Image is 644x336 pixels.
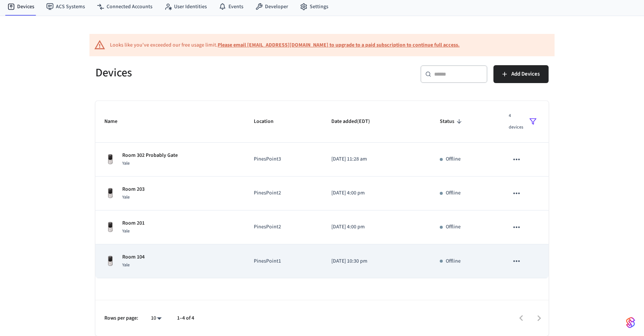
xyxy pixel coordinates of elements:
[122,253,145,261] p: Room 104
[626,317,635,329] img: SeamLogoGradient.69752ec5.svg
[122,228,130,234] span: Yale
[177,314,194,322] p: 1–4 of 4
[104,255,116,267] img: Yale Assure Touchscreen Wifi Smart Lock, Satin Nickel, Front
[122,194,130,200] span: Yale
[493,65,549,83] button: Add Devices
[331,223,422,231] p: [DATE] 4:00 pm
[446,155,461,163] p: Offline
[254,257,313,265] p: PinesPoint1
[446,189,461,197] p: Offline
[122,262,130,268] span: Yale
[110,41,460,49] div: Looks like you've exceeded our free usage limit.
[104,314,138,322] p: Rows per page:
[95,65,318,80] h5: Devices
[509,112,523,130] span: 4 devices
[331,116,380,127] span: Date added(EDT)
[254,189,313,197] p: PinesPoint2
[218,41,460,49] a: Please email [EMAIL_ADDRESS][DOMAIN_NAME] to upgrade to a paid subscription to continue full access.
[104,187,116,199] img: Yale Assure Touchscreen Wifi Smart Lock, Satin Nickel, Front
[122,219,145,227] p: Room 201
[122,186,145,193] p: Room 203
[254,155,313,163] p: PinesPoint3
[446,257,461,265] p: Offline
[331,257,422,265] p: [DATE] 10:30 pm
[440,116,464,127] span: Status
[104,153,116,165] img: Yale Assure Touchscreen Wifi Smart Lock, Satin Nickel, Front
[122,160,130,167] span: Yale
[446,223,461,231] p: Offline
[331,155,422,163] p: [DATE] 11:28 am
[147,313,165,324] div: 10
[254,223,313,231] p: PinesPoint2
[95,101,549,278] table: sticky table
[511,69,540,79] span: Add Devices
[331,189,422,197] p: [DATE] 4:00 pm
[254,116,283,127] span: Location
[104,116,127,127] span: Name
[104,221,116,233] img: Yale Assure Touchscreen Wifi Smart Lock, Satin Nickel, Front
[122,152,178,159] p: Room 302 Probably Gate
